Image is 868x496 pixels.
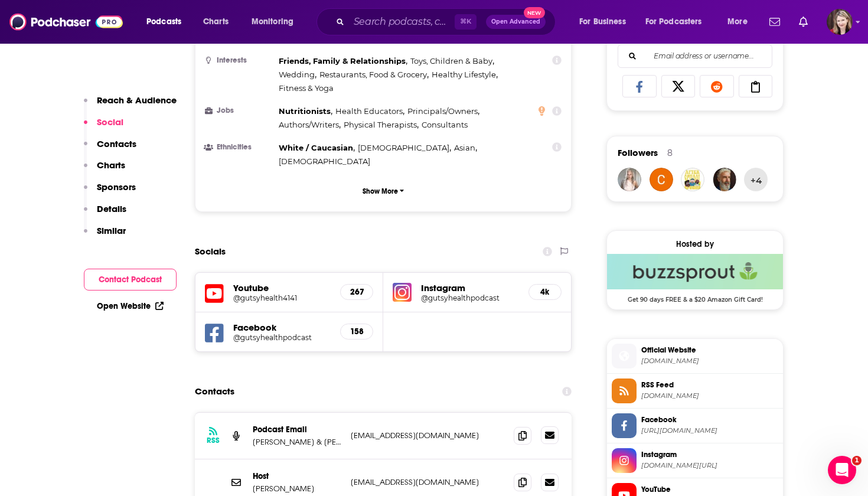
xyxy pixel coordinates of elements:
[727,14,748,30] span: More
[205,143,274,151] h3: Ethnicities
[207,436,220,445] h3: RSS
[205,57,274,64] h3: Interests
[195,380,234,403] h2: Contacts
[454,143,475,152] span: Asian
[9,11,123,33] img: Podchaser - Follow, Share and Rate Podcasts
[97,203,126,214] p: Details
[650,168,673,191] img: colson1816
[628,45,762,67] input: Email address or username...
[421,293,519,302] a: @gutsyhealthpodcast
[146,14,181,30] span: Podcasts
[667,148,673,158] div: 8
[765,12,785,32] a: Show notifications dropdown
[84,138,136,160] button: Contacts
[279,70,315,79] span: Wedding
[195,240,226,263] h2: Socials
[432,70,496,79] span: Healthy Lifestyle
[486,15,546,29] button: Open AdvancedNew
[279,143,353,152] span: White / Caucasian
[827,9,853,35] span: Logged in as galaxygirl
[681,168,704,191] img: AfterSchoolSpecialPodcast
[828,456,856,484] iframe: Intercom live chat
[612,413,778,438] a: Facebook[URL][DOMAIN_NAME]
[612,344,778,368] a: Official Website[DOMAIN_NAME]
[84,203,126,225] button: Details
[84,94,177,116] button: Reach & Audience
[641,380,778,390] span: RSS Feed
[279,83,334,93] span: Fitness & Yoga
[607,254,783,289] img: Buzzsprout Deal: Get 90 days FREE & a $20 Amazon Gift Card!
[607,289,783,304] span: Get 90 days FREE & a $20 Amazon Gift Card!
[827,9,853,35] img: User Profile
[279,68,316,81] span: ,
[205,107,274,115] h3: Jobs
[744,168,768,191] button: +4
[622,75,657,97] a: Share on Facebook
[252,14,293,30] span: Monitoring
[97,225,126,236] p: Similar
[279,118,341,132] span: ,
[97,116,123,128] p: Social
[719,12,762,31] button: open menu
[253,471,341,481] p: Host
[195,12,236,31] a: Charts
[794,12,812,32] a: Show notifications dropdown
[421,282,519,293] h5: Instagram
[432,68,498,81] span: ,
[410,56,492,66] span: Toys, Children & Baby
[539,287,552,297] h5: 4k
[410,54,494,68] span: ,
[233,282,331,293] h5: Youtube
[645,14,702,30] span: For Podcasters
[138,12,197,31] button: open menu
[349,12,455,31] input: Search podcasts, credits, & more...
[618,168,641,191] img: schoolofholisticmedicine
[84,225,126,247] button: Similar
[319,70,427,79] span: Restaurants, Food & Grocery
[612,378,778,403] a: RSS Feed[DOMAIN_NAME]
[638,12,719,31] button: open menu
[455,14,477,30] span: ⌘ K
[84,116,123,138] button: Social
[571,12,641,31] button: open menu
[233,333,331,342] a: @gutsyhealthpodcast
[97,181,136,192] p: Sponsors
[253,484,341,494] p: [PERSON_NAME]
[579,14,626,30] span: For Business
[618,147,658,158] span: Followers
[641,449,778,460] span: Instagram
[641,426,778,435] span: https://www.facebook.com/gutsyhealthpodcast
[358,141,451,155] span: ,
[827,9,853,35] button: Show profile menu
[279,54,407,68] span: ,
[607,239,783,249] div: Hosted by
[661,75,696,97] a: Share on X/Twitter
[319,68,429,81] span: ,
[852,456,862,465] span: 1
[279,120,339,129] span: Authors/Writers
[641,484,778,495] span: YouTube
[335,106,403,116] span: Health Educators
[491,19,540,25] span: Open Advanced
[422,120,468,129] span: Consultants
[641,461,778,470] span: instagram.com/gutsyhealthpodcast
[279,105,332,118] span: ,
[641,415,778,425] span: Facebook
[344,120,417,129] span: Physical Therapists
[97,138,136,149] p: Contacts
[233,293,331,302] a: @gutsyhealth4141
[344,118,419,132] span: ,
[97,301,164,311] a: Open Website
[393,283,412,302] img: iconImage
[279,56,406,66] span: Friends, Family & Relationships
[700,75,734,97] a: Share on Reddit
[351,477,504,487] p: [EMAIL_ADDRESS][DOMAIN_NAME]
[97,94,177,106] p: Reach & Audience
[205,180,562,202] button: Show More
